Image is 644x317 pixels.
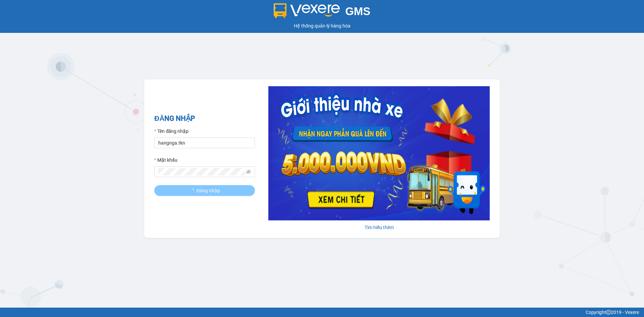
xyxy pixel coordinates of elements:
[274,10,371,15] a: GMS
[154,127,189,135] label: Tên đăng nhập
[268,86,490,220] img: banner-0
[345,5,370,17] span: GMS
[2,22,642,30] div: Hệ thống quản lý hàng hóa
[197,187,220,194] span: Đăng nhập
[5,309,639,316] div: Copyright 2019 - Vexere
[189,188,197,193] span: loading
[158,168,245,175] input: Mật khẩu
[268,224,490,231] div: Tìm hiểu thêm
[154,156,177,164] label: Mật khẩu
[154,113,255,124] h2: ĐĂNG NHẬP
[154,138,255,148] input: Tên đăng nhập
[606,310,611,315] span: copyright
[246,169,251,174] span: eye-invisible
[274,3,340,18] img: logo 2
[154,185,255,196] button: Đăng nhập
